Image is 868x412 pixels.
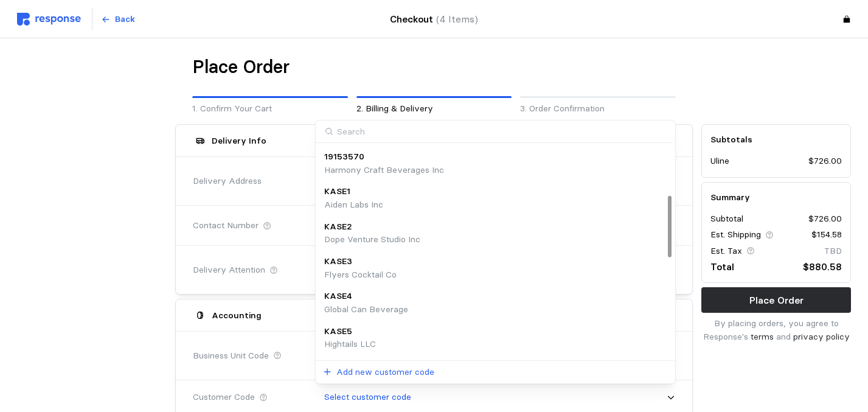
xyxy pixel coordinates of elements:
p: Add new customer code [336,366,434,379]
p: KASE2 [324,220,352,234]
p: Est. Tax [710,245,742,258]
p: $726.00 [808,212,842,226]
p: Uline [710,155,729,168]
h5: Subtotals [710,133,842,146]
p: Subtotal [710,212,743,226]
p: $726.00 [808,155,842,168]
p: 3. Order Confirmation [520,102,676,116]
span: Delivery Address [193,175,262,188]
button: Back [94,8,142,31]
a: terms [751,331,774,342]
p: 2. Billing & Delivery [356,102,512,116]
p: $880.58 [803,259,842,274]
p: $154.58 [811,228,842,242]
p: KASE1 [324,185,350,198]
a: privacy policy [793,331,850,342]
p: Place Order [749,293,804,308]
img: svg%3e [17,13,81,26]
h4: Checkout [390,12,478,27]
p: 19153570 [324,150,364,164]
p: Dope Venture Studio Inc [324,233,420,246]
button: Add new customer code [322,365,435,380]
p: Back [115,13,135,26]
p: KASE3 [324,255,352,268]
input: Search [316,120,673,143]
p: Est. Shipping [710,228,761,242]
p: Aiden Labs Inc [324,198,383,212]
h5: Delivery Info [212,134,266,147]
p: TBD [824,245,842,258]
span: Delivery Attention [193,264,265,277]
p: Select customer code [324,391,411,404]
span: (4 Items) [436,13,478,25]
p: 1. Confirm Your Cart [192,102,348,116]
p: KASE5 [324,325,352,338]
button: Place Order [701,287,851,313]
h1: Place Order [192,55,290,79]
span: Customer Code [193,391,255,404]
h5: Summary [710,191,842,204]
p: Harmony Craft Beverages Inc [324,164,444,177]
p: By placing orders, you agree to Response's and [701,317,851,343]
span: Business Unit Code [193,349,269,363]
p: Flyers Cocktail Co [324,268,397,282]
h5: Accounting [212,309,262,322]
p: KASE4 [324,290,352,303]
p: Hightails LLC [324,338,376,351]
p: Global Can Beverage [324,303,408,316]
span: Contact Number [193,219,259,232]
p: Total [710,259,734,274]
